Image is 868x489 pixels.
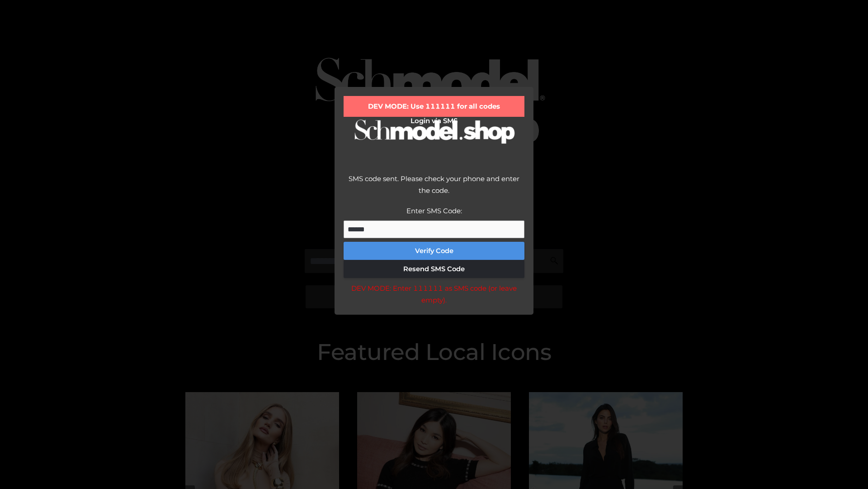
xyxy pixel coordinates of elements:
[344,117,524,125] h2: Login via SMS
[344,283,524,306] div: DEV MODE: Enter 111111 as SMS code (or leave empty).
[406,206,462,215] label: Enter SMS Code:
[344,173,524,205] div: SMS code sent. Please check your phone and enter the code.
[344,96,524,117] div: DEV MODE: Use 111111 for all codes
[344,260,524,278] button: Resend SMS Code
[344,242,524,260] button: Verify Code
